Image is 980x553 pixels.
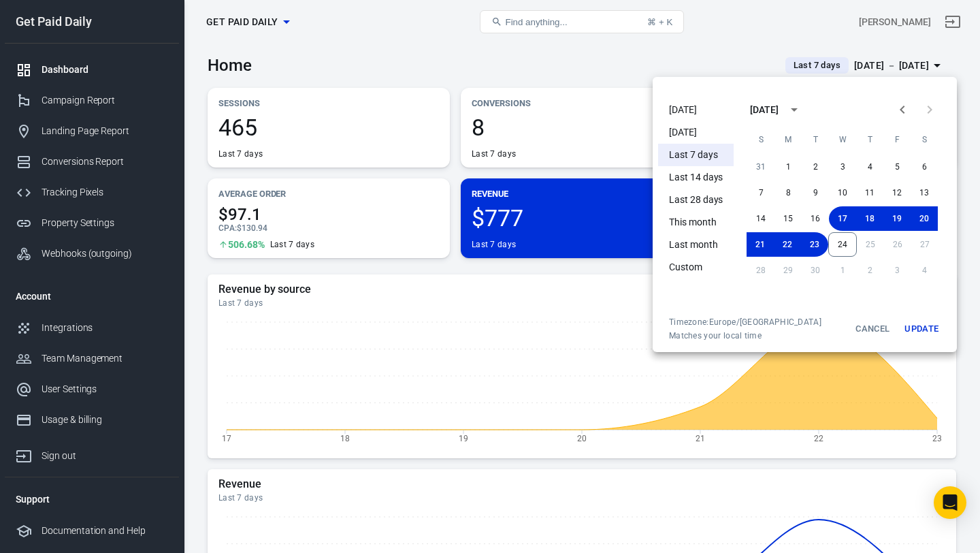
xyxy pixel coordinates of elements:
[857,126,882,153] span: Thursday
[658,166,734,189] li: Last 14 days
[776,126,800,153] span: Monday
[802,155,829,179] button: 2
[803,126,828,153] span: Tuesday
[658,99,734,121] li: [DATE]
[802,206,829,231] button: 16
[912,126,936,153] span: Saturday
[669,317,821,328] div: Timezone: Europe/[GEOGRAPHIC_DATA]
[883,206,911,231] button: 19
[911,206,938,231] button: 20
[658,189,734,211] li: Last 28 days
[783,98,806,121] button: calendar view is open, switch to year view
[801,232,828,257] button: 23
[669,330,821,341] span: Matches your local time
[747,232,774,257] button: 21
[658,211,734,234] li: This month
[829,155,856,179] button: 3
[774,232,801,257] button: 22
[658,144,734,166] li: Last 7 days
[911,155,938,179] button: 6
[828,232,857,257] button: 24
[658,121,734,144] li: [DATE]
[934,486,966,519] div: Open Intercom Messenger
[830,126,855,153] span: Wednesday
[658,234,734,256] li: Last month
[856,206,883,231] button: 18
[747,206,774,231] button: 14
[829,206,856,231] button: 17
[658,256,734,279] li: Custom
[900,317,943,341] button: Update
[883,180,911,205] button: 12
[829,180,856,205] button: 10
[889,96,916,123] button: Previous month
[749,126,773,153] span: Sunday
[750,103,779,117] div: [DATE]
[851,317,894,341] button: Cancel
[774,206,802,231] button: 15
[885,126,909,153] span: Friday
[774,180,802,205] button: 8
[774,155,802,179] button: 1
[911,180,938,205] button: 13
[856,155,883,179] button: 4
[802,180,829,205] button: 9
[747,155,774,179] button: 31
[856,180,883,205] button: 11
[747,180,774,205] button: 7
[883,155,911,179] button: 5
